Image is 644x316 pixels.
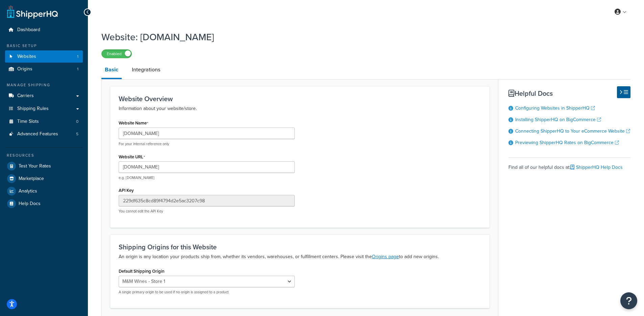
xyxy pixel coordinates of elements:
span: 1 [77,66,78,72]
p: e.g. [DOMAIN_NAME] [119,175,295,180]
p: An origin is any location your products ship from, whether its vendors, warehouses, or fulfillmen... [119,253,481,261]
h3: Helpful Docs [508,90,630,97]
p: Information about your website/store. [119,105,481,113]
div: Manage Shipping [5,82,83,88]
a: Analytics [5,185,83,197]
a: Help Docs [5,198,83,210]
li: Time Slots [5,115,83,128]
span: Marketplace [19,176,44,182]
li: Advanced Features [5,128,83,140]
a: Marketplace [5,173,83,185]
span: Shipping Rules [17,106,49,112]
a: Previewing ShipperHQ Rates on BigCommerce [515,139,619,146]
h3: Shipping Origins for this Website [119,243,481,251]
a: Installing ShipperHQ on BigCommerce [515,116,601,123]
span: Dashboard [17,27,40,33]
a: Dashboard [5,24,83,36]
a: Websites1 [5,50,83,63]
input: XDL713J089NBV22 [119,195,295,206]
label: Enabled [102,50,132,58]
a: Advanced Features5 [5,128,83,140]
div: Find all of our helpful docs at: [508,157,630,172]
span: Carriers [17,93,34,99]
span: Analytics [19,188,37,194]
a: Time Slots0 [5,115,83,128]
span: Help Docs [19,201,41,207]
span: Websites [17,54,36,60]
li: Origins [5,63,83,75]
label: API Key [119,188,134,193]
a: Carriers [5,90,83,102]
span: Advanced Features [17,131,58,137]
h1: Website: [DOMAIN_NAME] [101,30,622,44]
label: Website Name [119,120,148,126]
a: Test Your Rates [5,160,83,172]
span: Time Slots [17,119,39,125]
p: For your internal reference only [119,141,295,146]
button: Open Resource Center [620,292,637,309]
span: Test Your Rates [19,163,51,169]
label: Website URL [119,154,145,160]
a: Origins1 [5,63,83,75]
label: Default Shipping Origin [119,269,164,274]
p: You cannot edit the API Key [119,209,295,214]
li: Websites [5,50,83,63]
div: Resources [5,153,83,158]
div: Basic Setup [5,43,83,49]
a: Basic [101,62,122,79]
a: Origins page [372,253,399,260]
span: 5 [76,131,78,137]
a: Shipping Rules [5,103,83,115]
span: 0 [76,119,78,125]
a: Configuring Websites in ShipperHQ [515,105,595,112]
a: Integrations [128,62,164,78]
span: Origins [17,66,32,72]
span: 1 [77,54,78,60]
a: Connecting ShipperHQ to Your eCommerce Website [515,128,630,135]
button: Hide Help Docs [617,86,630,98]
h3: Website Overview [119,95,481,103]
a: ShipperHQ Help Docs [570,164,623,171]
p: A single primary origin to be used if no origin is assigned to a product [119,290,295,295]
